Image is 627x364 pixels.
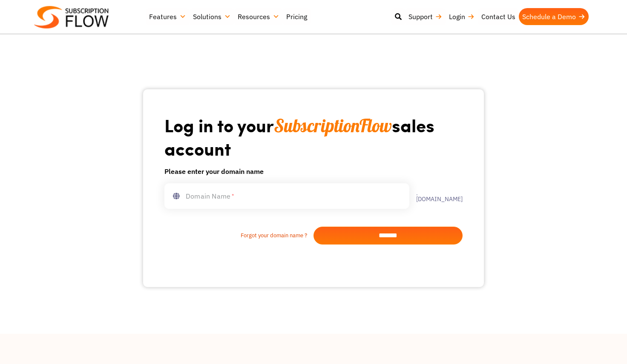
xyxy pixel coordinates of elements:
a: Support [405,8,446,25]
a: Solutions [190,8,234,25]
a: Contact Us [478,8,519,25]
a: Login [446,8,478,25]
h1: Log in to your sales account [164,114,463,159]
a: Features [146,8,190,25]
a: Forgot your domain name ? [164,231,313,240]
span: SubscriptionFlow [274,114,392,137]
a: Schedule a Demo [519,8,589,25]
a: Resources [234,8,283,25]
a: Pricing [283,8,311,25]
label: .[DOMAIN_NAME] [409,190,463,202]
img: Subscriptionflow [34,6,109,28]
h6: Please enter your domain name [164,166,463,176]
